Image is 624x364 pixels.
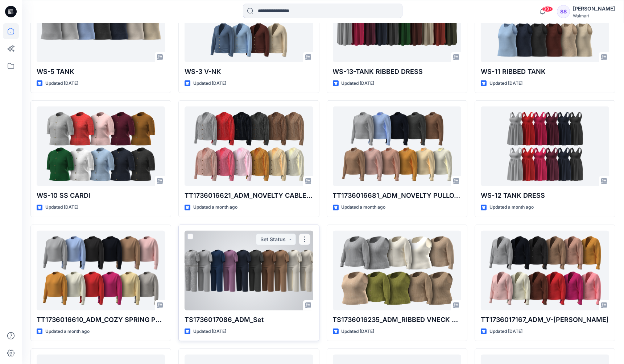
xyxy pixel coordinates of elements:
[37,191,165,201] p: WS-10 SS CARDI
[342,80,375,87] p: Updated [DATE]
[489,328,522,335] p: Updated [DATE]
[185,106,313,186] a: TT1736016621_ADM_NOVELTY CABLE CARDIGAN
[37,231,165,310] a: TT1736016610_ADM_COZY SPRING PULLOVER
[185,191,313,201] p: TT1736016621_ADM_NOVELTY CABLE CARDIGAN
[333,191,461,201] p: TT1736016681_ADM_NOVELTY PULLOVER
[481,106,609,186] a: WS-12 TANK DRESS
[193,80,226,87] p: Updated [DATE]
[573,4,615,13] div: [PERSON_NAME]
[333,106,461,186] a: TT1736016681_ADM_NOVELTY PULLOVER
[481,231,609,310] a: TT1736017167_ADM_V-NK CARDI
[193,328,226,335] p: Updated [DATE]
[342,204,386,211] p: Updated a month ago
[481,67,609,77] p: WS-11 RIBBED TANK
[185,231,313,310] a: TS1736017086_ADM_Set
[185,67,313,77] p: WS-3 V-NK
[573,13,615,18] div: Walmart
[185,315,313,325] p: TS1736017086_ADM_Set
[557,5,570,18] div: SS
[37,67,165,77] p: WS-5 TANK
[542,6,553,12] span: 99+
[333,67,461,77] p: WS-13-TANK RIBBED DRESS
[489,204,534,211] p: Updated a month ago
[333,315,461,325] p: TS1736016235_ADM_RIBBED VNECK CARDIGAN SET
[45,204,78,211] p: Updated [DATE]
[481,191,609,201] p: WS-12 TANK DRESS
[342,328,375,335] p: Updated [DATE]
[37,315,165,325] p: TT1736016610_ADM_COZY SPRING PULLOVER
[481,315,609,325] p: TT1736017167_ADM_V-[PERSON_NAME]
[37,106,165,186] a: WS-10 SS CARDI
[333,231,461,310] a: TS1736016235_ADM_RIBBED VNECK CARDIGAN SET
[193,204,237,211] p: Updated a month ago
[45,328,90,335] p: Updated a month ago
[489,80,522,87] p: Updated [DATE]
[45,80,78,87] p: Updated [DATE]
